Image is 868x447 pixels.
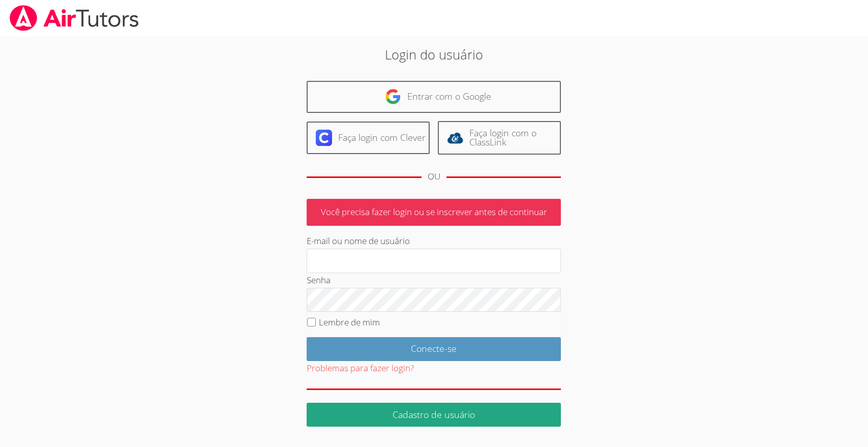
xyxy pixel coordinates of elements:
[438,121,561,155] a: Faça login com o ClassLink
[307,235,410,247] font: E-mail ou nome de usuário
[307,122,430,154] a: Faça login com Clever
[447,130,463,146] img: classlink-logo-d6bb404cc1216ec64c9a2012d9dc4662098be43eaf13dc465df04b49fa7ab582.svg
[428,170,440,182] font: OU
[393,408,475,421] font: Cadastro de usuário
[385,88,401,105] img: google-logo-50288ca7cdecda66e5e0955fdab243c47b7ad437acaf1139b6f446037453330a.svg
[307,274,331,286] font: Senha
[338,131,426,143] font: Faça login com Clever
[9,5,140,31] img: airtutors_banner-c4298cdbf04f3fff15de1276eac7730deb9818008684d7c2e4769d2f7ddbe033.png
[469,127,536,148] font: Faça login com o ClassLink
[307,337,561,361] input: Conecte-se
[316,130,332,146] img: clever-logo-6eab21bc6e7a338710f1a6ff85c0baf02591cd810cc4098c63d3a4b26e2feb20.svg
[407,90,491,102] font: Entrar com o Google
[307,403,561,427] a: Cadastro de usuário
[385,46,483,63] font: Login do usuário
[307,361,414,376] button: Problemas para fazer login?
[319,316,380,328] font: Lembre de mim
[307,81,561,113] a: Entrar com o Google
[321,206,547,218] font: Você precisa fazer login ou se inscrever antes de continuar
[307,362,414,374] font: Problemas para fazer login?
